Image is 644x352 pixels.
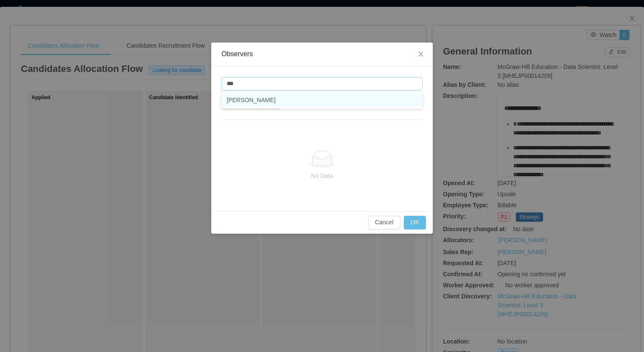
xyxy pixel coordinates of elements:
[221,49,423,59] div: Observers
[404,216,426,229] button: OK
[228,171,416,180] p: No Data
[368,216,400,229] button: Cancel
[221,93,423,107] li: [PERSON_NAME]
[409,43,433,66] button: Close
[417,51,424,57] i: icon: close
